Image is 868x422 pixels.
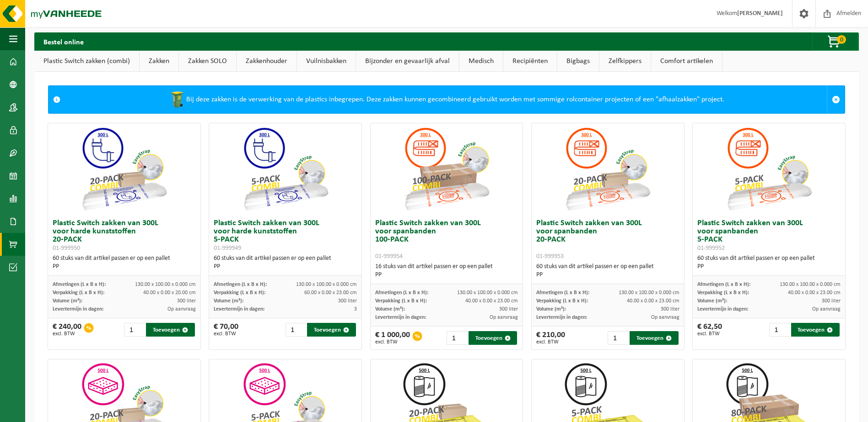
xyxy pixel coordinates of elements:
[465,298,518,304] span: 40.00 x 0.00 x 23.00 cm
[697,298,727,304] span: Volume (m³):
[737,10,783,17] strong: [PERSON_NAME]
[791,323,840,337] button: Toevoegen
[375,306,405,312] span: Volume (m³):
[135,282,196,287] span: 130.00 x 100.00 x 0.000 cm
[375,290,428,295] span: Afmetingen (L x B x H):
[459,51,503,72] a: Medisch
[140,51,178,72] a: Zakken
[375,339,410,345] span: excl. BTW
[503,51,557,72] a: Recipiënten
[53,245,80,252] span: 01-999950
[53,331,81,337] span: excl. BTW
[53,263,196,271] div: PP
[599,51,651,72] a: Zelfkippers
[53,306,103,312] span: Levertermijn in dagen:
[338,298,357,304] span: 300 liter
[296,282,357,287] span: 130.00 x 100.00 x 0.000 cm
[307,323,356,337] button: Toevoegen
[297,51,356,72] a: Vuilnisbakken
[780,282,841,287] span: 130.00 x 100.00 x 0.000 cm
[214,282,267,287] span: Afmetingen (L x B x H):
[214,219,357,252] h3: Plastic Switch zakken van 300L voor harde kunststoffen 5-PACK
[356,51,459,72] a: Bijzonder en gevaarlijk afval
[167,306,196,312] span: Op aanvraag
[822,298,841,304] span: 300 liter
[536,339,565,345] span: excl. BTW
[214,306,264,312] span: Levertermijn in dagen:
[536,263,679,279] div: 60 stuks van dit artikel passen er op een pallet
[536,290,589,295] span: Afmetingen (L x B x H):
[34,32,93,50] h2: Bestel online
[536,271,679,279] div: PP
[697,323,722,337] div: € 62,50
[447,331,468,345] input: 1
[214,323,238,337] div: € 70,00
[177,298,196,304] span: 300 liter
[375,219,518,260] h3: Plastic Switch zakken van 300L voor spanbanden 100-PACK
[619,290,679,295] span: 130.00 x 100.00 x 0.000 cm
[697,219,841,252] h3: Plastic Switch zakken van 300L voor spanbanden 5-PACK
[812,306,841,312] span: Op aanvraag
[354,306,357,312] span: 3
[469,331,517,345] button: Toevoegen
[499,306,518,312] span: 300 liter
[697,290,749,295] span: Verpakking (L x B x H):
[53,254,196,271] div: 60 stuks van dit artikel passen er op een pallet
[697,254,841,271] div: 60 stuks van dit artikel passen er op een pallet
[240,123,331,215] img: 01-999949
[53,323,81,337] div: € 240,00
[179,51,236,72] a: Zakken SOLO
[536,298,588,304] span: Verpakking (L x B x H):
[53,298,82,304] span: Volume (m³):
[536,306,566,312] span: Volume (m³):
[214,331,238,337] span: excl. BTW
[214,290,265,295] span: Verpakking (L x B x H):
[214,263,357,271] div: PP
[214,254,357,271] div: 60 stuks van dit artikel passen er op een pallet
[627,298,679,304] span: 40.00 x 0.00 x 23.00 cm
[812,32,858,51] button: 0
[375,263,518,279] div: 16 stuks van dit artikel passen er op een pallet
[536,315,587,320] span: Levertermijn in dagen:
[788,290,841,295] span: 40.00 x 0.00 x 23.00 cm
[53,290,104,295] span: Verpakking (L x B x H):
[536,331,565,345] div: € 210,00
[53,282,106,287] span: Afmetingen (L x B x H):
[237,51,297,72] a: Zakkenhouder
[65,86,827,113] div: Bij deze zakken is de verwerking van de plastics inbegrepen. Deze zakken kunnen gecombineerd gebr...
[124,323,145,337] input: 1
[168,90,186,109] img: WB-0240-HPE-GN-50.png
[697,331,722,337] span: excl. BTW
[557,51,599,72] a: Bigbags
[661,306,679,312] span: 300 liter
[375,271,518,279] div: PP
[78,123,170,215] img: 01-999950
[304,290,357,295] span: 60.00 x 0.00 x 23.00 cm
[769,323,790,337] input: 1
[651,51,722,72] a: Comfort artikelen
[697,263,841,271] div: PP
[562,123,653,215] img: 01-999953
[375,253,403,260] span: 01-999954
[375,298,427,304] span: Verpakking (L x B x H):
[214,298,243,304] span: Volume (m³):
[457,290,518,295] span: 130.00 x 100.00 x 0.000 cm
[697,306,748,312] span: Levertermijn in dagen:
[536,253,564,260] span: 01-999953
[697,282,750,287] span: Afmetingen (L x B x H):
[827,86,845,113] a: Sluit melding
[651,315,679,320] span: Op aanvraag
[214,245,241,252] span: 01-999949
[286,323,307,337] input: 1
[697,245,725,252] span: 01-999952
[375,331,410,345] div: € 1 000,00
[536,219,679,260] h3: Plastic Switch zakken van 300L voor spanbanden 20-PACK
[837,35,846,44] span: 0
[34,51,139,72] a: Plastic Switch zakken (combi)
[146,323,194,337] button: Toevoegen
[53,219,196,252] h3: Plastic Switch zakken van 300L voor harde kunststoffen 20-PACK
[490,315,518,320] span: Op aanvraag
[723,123,815,215] img: 01-999952
[143,290,196,295] span: 40.00 x 0.00 x 20.00 cm
[630,331,678,345] button: Toevoegen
